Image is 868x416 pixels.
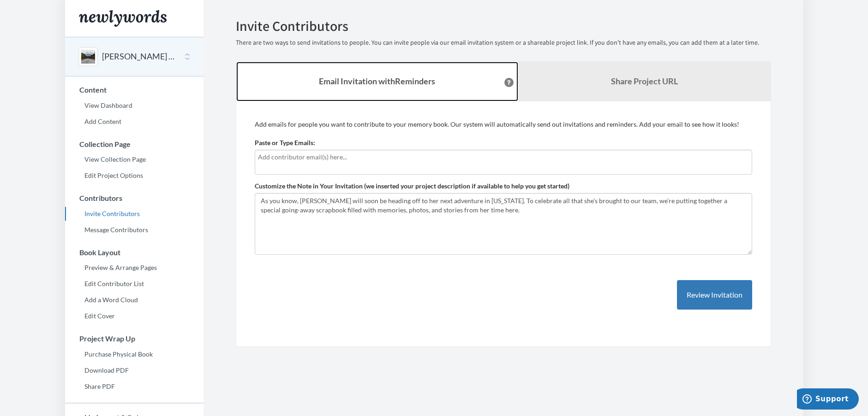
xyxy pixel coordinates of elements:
a: Invite Contributors [65,207,204,221]
a: Edit Cover [65,309,204,323]
p: There are two ways to send invitations to people. You can invite people via our email invitation ... [236,38,771,47]
button: [PERSON_NAME] Going Away Memories [102,51,177,63]
h3: Book Layout [66,248,204,257]
h3: Collection Page [66,140,204,148]
a: Share PDF [65,380,204,393]
a: Message Contributors [65,223,204,237]
h3: Project Wrap Up [66,334,204,343]
a: Preview & Arrange Pages [65,261,204,275]
button: Review Invitation [677,280,752,310]
b: Share Project URL [611,76,678,86]
a: View Dashboard [65,99,204,112]
strong: Email Invitation with Reminders [319,76,435,86]
input: Add contributor email(s) here... [258,152,749,162]
label: Paste or Type Emails: [255,138,315,147]
a: Add a Word Cloud [65,293,204,307]
h3: Content [66,86,204,94]
a: Edit Project Options [65,169,204,182]
label: Customize the Note in Your Invitation (we inserted your project description if available to help ... [255,182,569,191]
a: Download PDF [65,363,204,377]
textarea: As you know, [PERSON_NAME] will soon be heading off to her next adventure in [US_STATE]. To celeb... [255,193,752,255]
a: View Collection Page [65,152,204,166]
h3: Contributors [66,194,204,202]
img: Newlywords logo [79,10,167,27]
iframe: Opens a widget where you can chat to one of our agents [797,388,859,411]
a: Add Content [65,115,204,129]
h2: Invite Contributors [236,18,771,34]
p: Add emails for people you want to contribute to your memory book. Our system will automatically s... [255,120,752,129]
a: Purchase Physical Book [65,347,204,361]
a: Edit Contributor List [65,277,204,291]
